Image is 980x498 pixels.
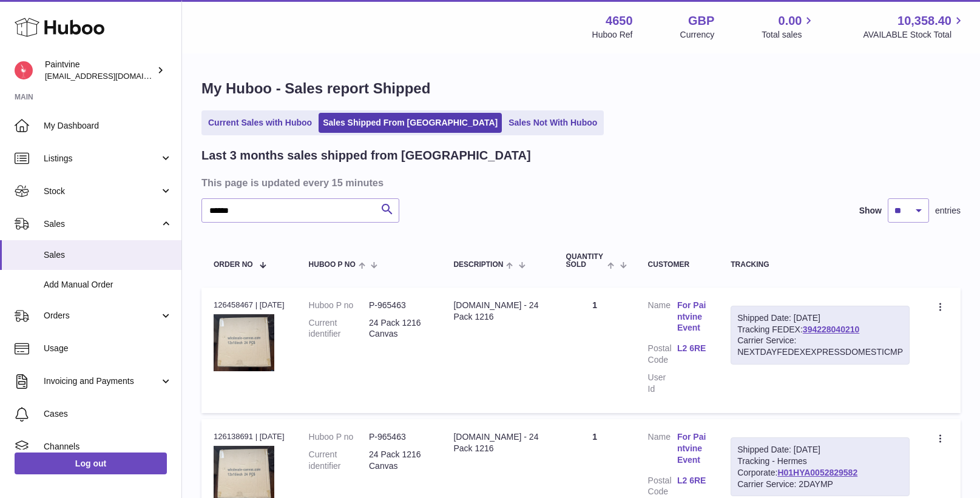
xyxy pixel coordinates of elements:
[44,310,160,321] span: Orders
[319,113,502,133] a: Sales Shipped From [GEOGRAPHIC_DATA]
[15,61,33,79] img: euan@paintvine.co.uk
[15,453,167,474] a: Log out
[369,449,429,472] dd: 24 Pack 1216 Canvas
[44,279,172,291] span: Add Manual Order
[369,300,429,311] dd: P-965463
[44,441,172,453] span: Channels
[504,113,601,133] a: Sales Not With Huboo
[369,431,429,443] dd: P-965463
[648,372,677,395] dt: User Id
[677,343,706,354] a: L2 6RE
[201,147,531,164] h2: Last 3 months sales shipped from [GEOGRAPHIC_DATA]
[214,431,285,442] div: 126138691 | [DATE]
[688,13,714,29] strong: GBP
[648,343,677,366] dt: Postal Code
[737,335,903,358] div: Carrier Service: NEXTDAYFEDEXEXPRESSDOMESTICMP
[44,218,160,230] span: Sales
[648,300,677,337] dt: Name
[554,288,636,413] td: 1
[309,300,369,311] dt: Huboo P no
[453,431,541,454] div: [DOMAIN_NAME] - 24 Pack 1216
[677,300,706,334] a: For Paintvine Event
[201,176,958,189] h3: This page is updated every 15 minutes
[762,13,816,41] a: 0.00 Total sales
[762,29,816,41] span: Total sales
[897,13,951,29] span: 10,358.40
[677,431,706,466] a: For Paintvine Event
[680,29,715,41] div: Currency
[44,249,172,261] span: Sales
[863,29,965,41] span: AVAILABLE Stock Total
[309,431,369,443] dt: Huboo P no
[453,300,541,323] div: [DOMAIN_NAME] - 24 Pack 1216
[803,325,859,334] a: 394228040210
[731,261,910,269] div: Tracking
[779,13,802,29] span: 0.00
[309,449,369,472] dt: Current identifier
[309,261,356,269] span: Huboo P no
[44,343,172,354] span: Usage
[677,475,706,486] a: L2 6RE
[44,186,160,197] span: Stock
[214,314,274,371] img: 46501747297401.png
[369,317,429,340] dd: 24 Pack 1216 Canvas
[44,120,172,132] span: My Dashboard
[44,375,160,387] span: Invoicing and Payments
[201,79,961,98] h1: My Huboo - Sales report Shipped
[204,113,316,133] a: Current Sales with Huboo
[45,71,178,81] span: [EMAIL_ADDRESS][DOMAIN_NAME]
[737,444,903,456] div: Shipped Date: [DATE]
[777,468,857,477] a: H01HYA0052829582
[737,312,903,324] div: Shipped Date: [DATE]
[453,261,503,269] span: Description
[648,475,677,498] dt: Postal Code
[731,437,910,497] div: Tracking - Hermes Corporate:
[45,59,154,82] div: Paintvine
[648,261,707,269] div: Customer
[737,479,903,490] div: Carrier Service: 2DAYMP
[648,431,677,469] dt: Name
[592,29,633,41] div: Huboo Ref
[935,205,961,217] span: entries
[44,408,172,420] span: Cases
[606,13,633,29] strong: 4650
[44,153,160,164] span: Listings
[863,13,965,41] a: 10,358.40 AVAILABLE Stock Total
[309,317,369,340] dt: Current identifier
[566,253,605,269] span: Quantity Sold
[731,306,910,365] div: Tracking FEDEX:
[859,205,882,217] label: Show
[214,261,253,269] span: Order No
[214,300,285,311] div: 126458467 | [DATE]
